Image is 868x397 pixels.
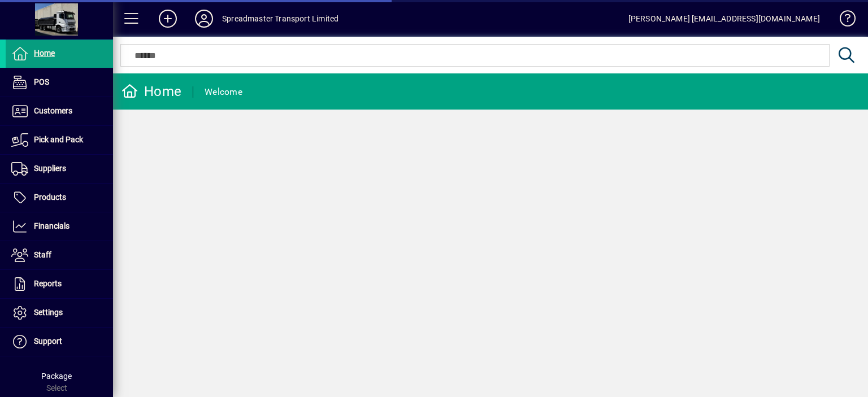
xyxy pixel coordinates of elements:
[6,270,113,298] a: Reports
[831,2,854,39] a: Knowledge Base
[34,106,72,115] span: Customers
[6,97,113,125] a: Customers
[34,250,51,259] span: Staff
[205,83,242,101] div: Welcome
[6,68,113,97] a: POS
[186,8,222,29] button: Profile
[6,328,113,356] a: Support
[34,279,62,288] span: Reports
[628,10,820,28] div: [PERSON_NAME] [EMAIL_ADDRESS][DOMAIN_NAME]
[34,308,63,317] span: Settings
[6,126,113,154] a: Pick and Pack
[150,8,186,29] button: Add
[6,155,113,183] a: Suppliers
[34,77,49,86] span: POS
[6,299,113,327] a: Settings
[34,221,70,230] span: Financials
[34,337,62,346] span: Support
[34,193,66,202] span: Products
[34,49,55,58] span: Home
[34,164,66,173] span: Suppliers
[34,135,83,144] span: Pick and Pack
[41,372,72,381] span: Package
[6,184,113,212] a: Products
[6,241,113,269] a: Staff
[6,212,113,241] a: Financials
[222,10,338,28] div: Spreadmaster Transport Limited
[121,82,181,101] div: Home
